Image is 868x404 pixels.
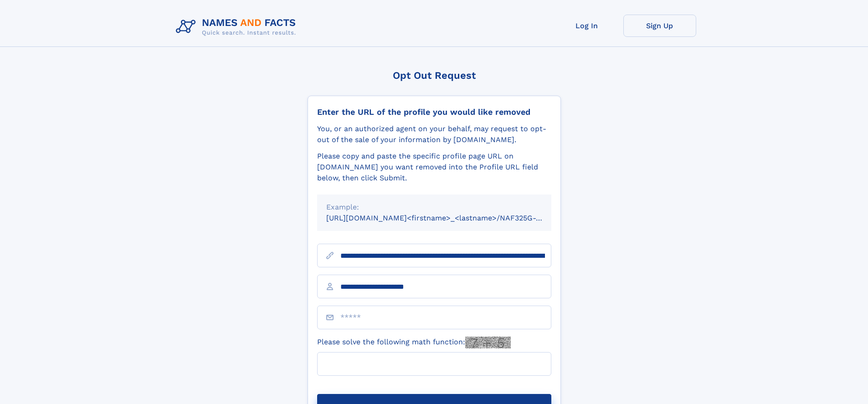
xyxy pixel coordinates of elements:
[326,214,569,222] small: [URL][DOMAIN_NAME]<firstname>_<lastname>/NAF325G-xxxxxxxx
[172,15,303,39] img: Logo Names and Facts
[317,151,551,184] div: Please copy and paste the specific profile page URL on [DOMAIN_NAME] you want removed into the Pr...
[317,337,511,348] label: Please solve the following math function:
[623,15,696,37] a: Sign Up
[326,202,542,213] div: Example:
[317,107,551,117] div: Enter the URL of the profile you would like removed
[308,70,561,81] div: Opt Out Request
[317,123,551,145] div: You, or an authorized agent on your behalf, may request to opt-out of the sale of your informatio...
[550,15,623,37] a: Log In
